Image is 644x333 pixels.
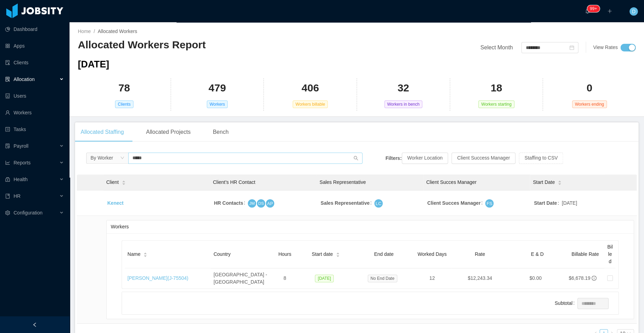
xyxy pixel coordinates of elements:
i: icon: search [353,156,358,161]
i: icon: file-protect [5,144,10,148]
span: [DATE] [78,59,109,70]
i: icon: calendar [569,45,574,50]
div: Allocated Staffing [75,122,129,142]
a: Home [78,29,91,34]
span: Configuration [14,210,42,216]
span: Health [14,177,27,182]
i: icon: line-chart [5,160,10,165]
strong: Client Succes Manager [427,200,480,206]
span: $0.00 [529,275,541,281]
span: Billable Rate [571,251,599,257]
a: Kenect [107,200,124,206]
i: icon: caret-up [122,180,125,182]
strong: Start Date [534,200,557,206]
span: Start date [312,251,333,258]
span: E & D [531,251,544,257]
div: Sort [143,251,147,256]
span: Client’s HR Contact [213,179,255,185]
span: Client [106,179,119,186]
span: Billed [607,244,613,264]
div: Workers [111,220,629,233]
i: icon: solution [5,77,10,82]
i: icon: caret-down [144,254,147,256]
span: Allocated Workers [98,29,137,34]
span: AP [267,200,273,207]
button: Staffing to CSV [519,153,563,164]
td: 8 [273,268,297,289]
span: View Rates [593,44,618,50]
i: icon: caret-down [558,182,562,184]
span: Name [128,251,140,258]
button: Client Success Manager [451,153,515,164]
span: Workers starting [478,100,514,108]
td: 12 [413,268,451,289]
td: [GEOGRAPHIC_DATA] - [GEOGRAPHIC_DATA] [211,268,273,289]
h2: 32 [398,81,409,95]
span: JM [250,200,255,207]
span: info-circle [592,276,596,281]
i: icon: down [120,156,124,161]
span: HR [14,193,21,199]
a: icon: robotUsers [5,89,64,103]
span: Payroll [14,143,28,149]
span: DS [258,200,264,207]
span: Workers in bench [384,100,422,108]
a: icon: appstoreApps [5,39,64,53]
span: D [632,7,635,16]
span: End date [374,251,393,257]
td: $12,243.34 [451,268,508,289]
span: Workers billable [293,100,328,108]
span: Worked Days [417,251,447,257]
a: [PERSON_NAME](J-75504) [128,275,188,281]
div: Bench [207,122,234,142]
span: Allocation [14,76,35,82]
h2: 0 [586,81,592,95]
i: icon: caret-up [144,252,147,254]
i: icon: medicine-box [5,177,10,182]
span: Workers [207,100,228,108]
span: LC [376,200,382,208]
a: icon: auditClients [5,56,64,70]
span: Select Month [480,44,513,50]
a: icon: pie-chartDashboard [5,22,64,36]
h2: 479 [209,81,226,95]
i: icon: caret-up [336,252,340,254]
span: No End Date [368,275,397,282]
span: Workers ending [572,100,607,108]
h2: 406 [302,81,319,95]
i: icon: setting [5,210,10,215]
i: icon: caret-down [336,254,340,256]
span: Rate [475,251,485,257]
span: Start Date [533,179,555,186]
span: FS [487,200,492,208]
input: Subtotal [578,298,608,309]
i: icon: book [5,194,10,198]
span: Reports [14,160,31,165]
span: [DATE] [315,275,334,282]
i: icon: caret-up [558,180,562,182]
span: Hours [278,251,291,257]
label: Subtotal [555,300,577,306]
h2: Allocated Workers Report [78,38,357,52]
h2: 78 [119,81,130,95]
span: Country [213,251,230,257]
div: Sort [557,179,562,184]
strong: Sales Representative [320,200,369,206]
span: Client Succes Manager [426,179,476,185]
strong: HR Contacts [214,200,243,206]
div: Sort [122,179,126,184]
span: Sales Representative [319,179,366,185]
div: By Worker [90,153,113,163]
a: icon: profileTasks [5,122,64,136]
a: icon: userWorkers [5,106,64,120]
div: Allocated Projects [140,122,196,142]
span: / [93,29,95,34]
span: [DATE] [562,200,577,207]
span: Clients [115,100,133,108]
i: icon: caret-down [122,182,125,184]
div: $6,678.19 [569,275,590,282]
div: Sort [336,251,340,256]
strong: Filters: [385,155,402,161]
button: Worker Location [402,153,448,164]
i: icon: bell [585,9,590,14]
